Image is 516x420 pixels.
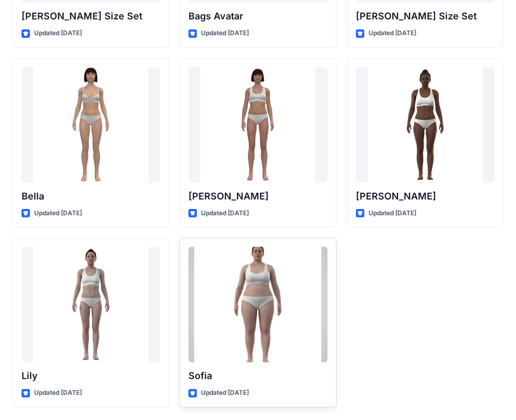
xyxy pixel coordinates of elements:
p: Updated [DATE] [34,28,82,39]
p: Updated [DATE] [34,387,82,398]
p: Sofia [188,369,327,383]
p: Lily [22,369,160,383]
a: Emma [188,67,327,183]
a: Gabrielle [356,67,494,183]
p: [PERSON_NAME] Size Set [22,9,160,24]
p: Updated [DATE] [201,387,249,398]
p: Bags Avatar [188,9,327,24]
a: Bella [22,67,160,183]
a: Sofia [188,247,327,362]
p: Updated [DATE] [368,208,416,219]
p: [PERSON_NAME] Size Set [356,9,494,24]
p: Updated [DATE] [201,208,249,219]
p: Updated [DATE] [34,208,82,219]
p: Updated [DATE] [201,28,249,39]
p: [PERSON_NAME] [188,189,327,204]
p: [PERSON_NAME] [356,189,494,204]
a: Lily [22,247,160,362]
p: Bella [22,189,160,204]
p: Updated [DATE] [368,28,416,39]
